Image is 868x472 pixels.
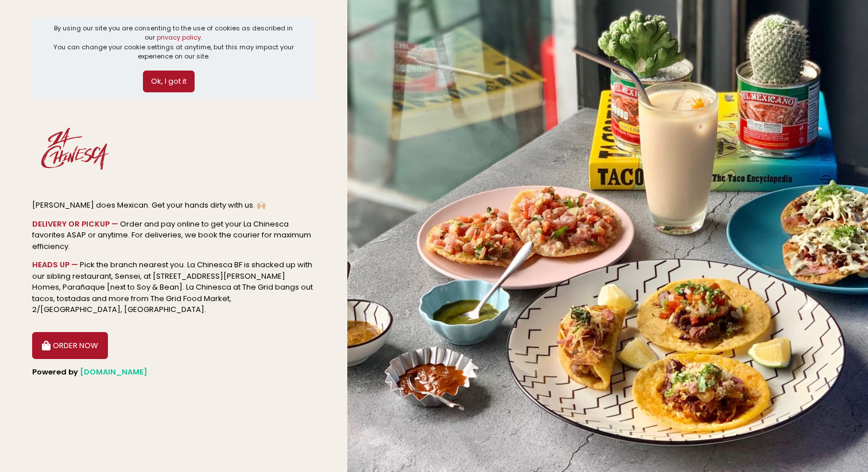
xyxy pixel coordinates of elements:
div: [PERSON_NAME] does Mexican. Get your hands dirty with us. 🙌🏼 [32,200,315,211]
a: [DOMAIN_NAME] [80,366,148,377]
div: Order and pay online to get your La Chinesca favorites ASAP or anytime. For deliveries, we book t... [32,219,315,252]
a: privacy policy. [157,33,202,42]
div: Pick the branch nearest you. La Chinesca BF is shacked up with our sibling restaurant, Sensei, at... [32,259,315,315]
button: Ok, I got it [143,71,195,92]
div: Powered by [32,366,315,378]
div: By using our site you are consenting to the use of cookies as described in our You can change you... [52,24,296,61]
b: HEADS UP — [32,259,78,270]
img: La Chinesca [32,106,118,192]
button: ORDER NOW [32,332,108,360]
b: DELIVERY OR PICKUP — [32,219,118,229]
